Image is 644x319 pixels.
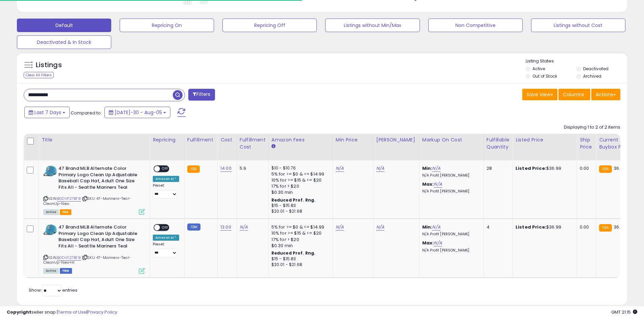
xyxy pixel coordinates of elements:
div: $36.99 [516,224,572,230]
div: Repricing [153,136,182,143]
span: Last 7 Days [34,109,61,116]
span: OFF [160,225,171,231]
span: [DATE]-30 - Aug-05 [115,109,162,116]
div: $36.99 [516,165,572,171]
img: 41K4eEvGFmL._SL40_.jpg [43,224,57,235]
span: Columns [563,91,584,98]
button: Listings without Min/Max [325,19,420,32]
b: Listed Price: [516,224,546,230]
div: seller snap | | [7,309,117,316]
a: N/A [376,224,384,231]
div: 0.00 [580,224,591,230]
div: $0.30 min [271,189,328,195]
b: 47 Brand MLB Alternate Color Primary Logo Clean Up Adjustable Baseball Cap Hat, Adult One Size Fi... [58,224,141,251]
div: $0.30 min [271,243,328,249]
p: N/A Profit [PERSON_NAME] [422,232,478,237]
span: Show: entries [29,287,77,293]
div: 17% for > $20 [271,183,328,189]
label: Out of Stock [532,73,557,79]
div: $10 - $10.76 [271,165,328,171]
p: N/A Profit [PERSON_NAME] [422,189,478,194]
div: Min Price [336,136,371,143]
b: Listed Price: [516,165,546,171]
h5: Listings [36,60,62,70]
button: Deactivated & In Stock [17,35,111,49]
div: Fulfillment Cost [240,136,266,151]
div: Preset: [153,183,179,198]
span: FBA [60,209,71,215]
a: N/A [376,165,384,172]
button: Columns [558,89,590,100]
button: Actions [591,89,620,100]
div: Listed Price [516,136,574,143]
small: FBM [187,223,200,231]
button: Save View [522,89,557,100]
p: N/A Profit [PERSON_NAME] [422,173,478,178]
div: 10% for >= $15 & <= $20 [271,230,328,236]
small: Amazon Fees. [271,143,276,150]
button: Repricing Off [222,19,317,32]
button: Repricing On [120,19,214,32]
b: Reduced Prof. Rng. [271,197,316,203]
b: Min: [422,224,432,230]
div: $20.01 - $21.68 [271,262,328,268]
div: 0.00 [580,165,591,171]
b: Min: [422,165,432,171]
div: Cost [220,136,234,143]
span: | SKU: 47-Mariners-Teal-CleanUp-New [43,196,131,206]
div: Ship Price [580,136,593,151]
span: OFF [160,166,171,172]
th: The percentage added to the cost of goods (COGS) that forms the calculator for Min & Max prices. [419,134,483,160]
b: 47 Brand MLB Alternate Color Primary Logo Clean Up Adjustable Baseball Cap Hat, Adult One Size Fi... [58,165,141,192]
div: 17% for > $20 [271,237,328,243]
span: FBM [60,268,72,274]
a: N/A [240,224,248,231]
a: B0DVF27BF8 [57,255,81,261]
label: Active [532,66,545,72]
div: Amazon Fees [271,136,330,143]
a: N/A [336,165,344,172]
b: Max: [422,240,434,246]
a: 13.00 [220,224,231,231]
span: All listings currently available for purchase on Amazon [43,268,59,274]
button: Last 7 Days [24,107,70,118]
div: 28 [486,165,507,171]
div: $20.01 - $21.68 [271,209,328,214]
button: Listings without Cost [531,19,625,32]
div: Fulfillable Quantity [486,136,510,151]
div: 10% for >= $15 & <= $20 [271,177,328,183]
button: [DATE]-30 - Aug-05 [104,107,170,118]
img: 41K4eEvGFmL._SL40_.jpg [43,165,57,177]
a: N/A [336,224,344,231]
a: Terms of Use [58,309,87,315]
span: Compared to: [71,110,102,116]
a: N/A [432,165,440,172]
label: Archived [583,73,601,79]
span: 36.99 [614,165,626,171]
div: $15 - $15.83 [271,203,328,209]
div: ASIN: [43,165,145,214]
p: Listing States: [526,58,627,64]
div: 5% for >= $0 & <= $14.99 [271,224,328,230]
div: Clear All Filters [24,72,54,78]
div: Preset: [153,242,179,257]
div: Displaying 1 to 2 of 2 items [564,124,620,131]
div: Current Buybox Price [599,136,634,151]
div: Markup on Cost [422,136,481,143]
button: Non Competitive [428,19,523,32]
b: Reduced Prof. Rng. [271,250,316,256]
span: 36.99 [614,224,626,230]
a: 14.00 [220,165,232,172]
p: N/A Profit [PERSON_NAME] [422,248,478,253]
div: Fulfillment [187,136,215,143]
label: Deactivated [583,66,609,72]
div: $15 - $15.83 [271,256,328,262]
div: [PERSON_NAME] [376,136,416,143]
div: 4 [486,224,507,230]
div: 5.9 [240,165,263,171]
a: N/A [434,181,442,188]
a: Privacy Policy [88,309,117,315]
div: ASIN: [43,224,145,273]
div: Amazon AI * [153,176,179,182]
div: 5% for >= $0 & <= $14.99 [271,171,328,177]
